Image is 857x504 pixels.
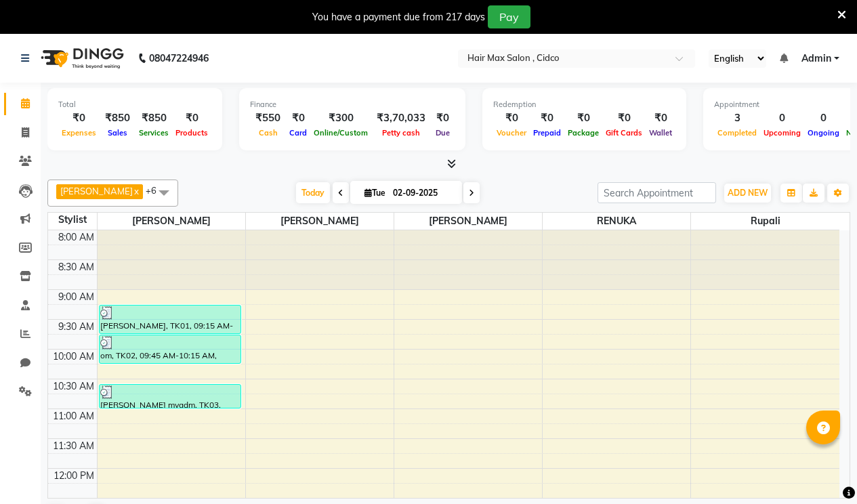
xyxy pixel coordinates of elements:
[100,335,241,363] div: om, TK02, 09:45 AM-10:15 AM, Haircut & Styling MensClassic Cut
[724,184,771,203] button: ADD NEW
[50,379,97,394] div: 10:30 AM
[250,99,455,110] div: Finance
[286,110,310,126] div: ₹0
[58,110,100,126] div: ₹0
[310,110,371,126] div: ₹300
[50,439,97,453] div: 11:30 AM
[389,183,457,203] input: 2025-09-02
[646,110,675,126] div: ₹0
[56,320,97,334] div: 9:30 AM
[431,110,455,126] div: ₹0
[250,110,286,126] div: ₹550
[255,128,281,138] span: Cash
[760,110,804,126] div: 0
[60,186,133,196] span: [PERSON_NAME]
[488,5,530,28] button: Pay
[58,99,211,110] div: Total
[48,213,97,227] div: Stylist
[50,409,97,423] div: 11:00 AM
[286,128,310,138] span: Card
[172,128,211,138] span: Products
[371,110,431,126] div: ₹3,70,033
[135,128,172,138] span: Services
[728,188,768,198] span: ADD NEW
[602,128,646,138] span: Gift Cards
[56,260,97,274] div: 8:30 AM
[379,128,423,138] span: Petty cash
[100,110,135,126] div: ₹850
[100,306,241,333] div: [PERSON_NAME], TK01, 09:15 AM-09:45 AM, Haircut & Styling MensClassic Cut
[149,39,209,77] b: 08047224946
[58,128,100,138] span: Expenses
[146,185,167,196] span: +6
[564,110,602,126] div: ₹0
[56,290,97,304] div: 9:00 AM
[312,10,485,24] div: You have a payment due from 217 days
[310,128,371,138] span: Online/Custom
[493,128,530,138] span: Voucher
[646,128,675,138] span: Wallet
[100,385,241,408] div: [PERSON_NAME] myadm, TK03, 10:35 AM-11:00 AM, HAIR WASH WITH CONDITIONER L'OREALMedium
[598,182,716,203] input: Search Appointment
[530,128,564,138] span: Prepaid
[56,230,97,245] div: 8:00 AM
[602,110,646,126] div: ₹0
[172,110,211,126] div: ₹0
[714,128,760,138] span: Completed
[135,110,172,126] div: ₹850
[394,213,542,230] span: [PERSON_NAME]
[804,110,843,126] div: 0
[804,128,843,138] span: Ongoing
[35,39,127,77] img: logo
[432,128,453,138] span: Due
[296,182,330,203] span: Today
[246,213,394,230] span: [PERSON_NAME]
[543,213,690,230] span: RENUKA
[760,128,804,138] span: Upcoming
[493,110,530,126] div: ₹0
[530,110,564,126] div: ₹0
[133,186,139,196] a: x
[691,213,839,230] span: Rupali
[714,110,760,126] div: 3
[493,99,675,110] div: Redemption
[104,128,131,138] span: Sales
[51,469,97,483] div: 12:00 PM
[564,128,602,138] span: Package
[801,51,831,66] span: Admin
[800,450,843,490] iframe: chat widget
[361,188,389,198] span: Tue
[50,350,97,364] div: 10:00 AM
[98,213,245,230] span: [PERSON_NAME]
